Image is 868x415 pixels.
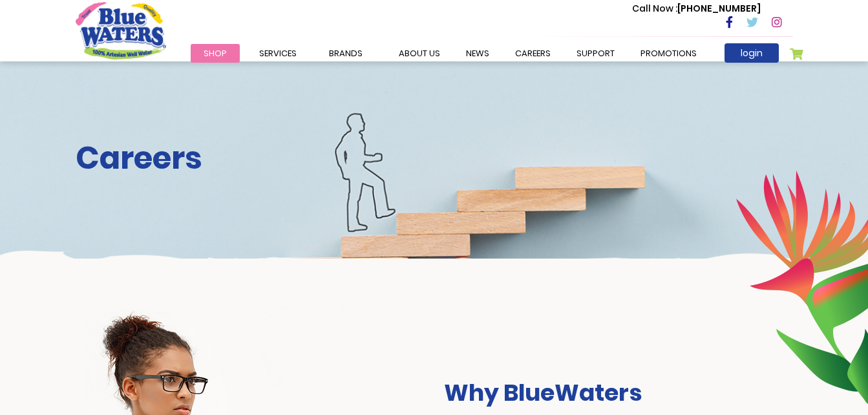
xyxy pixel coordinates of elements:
[246,44,310,63] a: Services
[725,43,779,63] a: login
[329,47,363,59] span: Brands
[564,44,628,63] a: support
[76,140,793,177] h2: Careers
[453,44,502,63] a: News
[76,2,166,59] a: store logo
[444,379,793,407] h3: Why BlueWaters
[316,44,376,63] a: Brands
[736,170,868,404] img: career-intro-leaves.png
[259,47,297,59] span: Services
[204,47,227,59] span: Shop
[502,44,564,63] a: careers
[386,44,453,63] a: about us
[191,44,240,63] a: Shop
[632,2,761,16] p: [PHONE_NUMBER]
[628,44,710,63] a: Promotions
[632,2,677,15] span: Call Now :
